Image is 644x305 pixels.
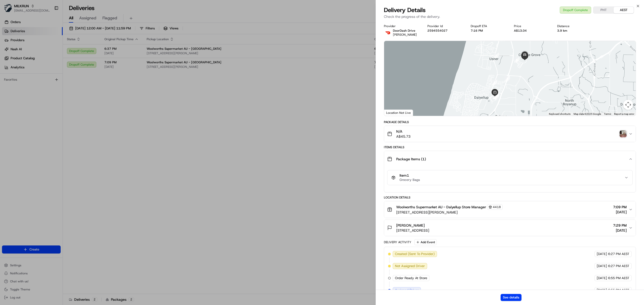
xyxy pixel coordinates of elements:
span: Created (Sent To Provider) [395,252,435,256]
span: N/A [396,129,411,134]
div: 7:16 PM [471,29,506,33]
div: 8 [514,57,519,63]
div: Items Details [384,145,636,149]
a: Open this area in Google Maps (opens a new window) [385,109,402,116]
span: Order Ready At Store [395,276,427,280]
span: Woolworths Supermarket AU - Dalyellup Store Manager [396,205,486,210]
span: Grocery Bags [399,178,420,182]
div: Delivery Activity [384,240,411,244]
div: 7 [504,76,510,82]
span: [DATE] [613,210,627,215]
button: See details [501,294,521,301]
div: 2 [492,80,497,85]
div: Package Details [384,120,636,124]
button: N/AA$45.73photo_proof_of_delivery image [384,126,636,142]
div: Provider Id [427,24,463,28]
div: Location Details [384,195,636,199]
div: A$13.04 [514,29,549,33]
img: doordash_logo_v2.png [384,29,392,37]
button: Package Items (1) [384,151,636,167]
button: Woolworths Supermarket AU - Dalyellup Store Manager4418[STREET_ADDRESS][PERSON_NAME]7:09 PM[DATE] [384,201,636,218]
span: [DATE] [613,228,627,233]
span: [DATE] [597,252,607,256]
span: [DATE] [597,276,607,280]
button: Item1Grocery Bags [387,170,632,185]
div: Distance [557,24,592,28]
div: Dropoff ETA [471,24,506,28]
button: Map camera controls [623,100,633,110]
span: 6:27 PM AEST [608,252,629,256]
span: Assigned Driver [395,288,419,292]
span: 6:55 PM AEST [608,276,629,280]
span: 7:29 PM [613,223,627,228]
img: photo_proof_of_delivery image [620,130,627,137]
span: A$45.73 [396,134,411,139]
span: Not Assigned Driver [395,264,425,268]
div: Package Items (1) [384,167,636,192]
span: [DATE] [597,264,607,268]
span: [STREET_ADDRESS] [396,228,429,233]
span: Delivery Details [384,6,426,14]
span: [PERSON_NAME] [396,223,425,228]
p: Check the progress of the delivery. [384,14,636,19]
button: PHT [593,7,614,13]
span: Item 1 [399,173,420,178]
button: 2594554027 [427,29,448,33]
div: Provider [384,24,419,28]
img: Google [385,109,402,116]
button: [PERSON_NAME][STREET_ADDRESS]7:29 PM[DATE] [384,220,636,236]
span: DoorDash Drive [393,29,415,33]
span: [PERSON_NAME] [393,33,417,37]
span: [STREET_ADDRESS][PERSON_NAME] [396,210,503,215]
span: 4418 [493,205,501,209]
span: Map data ©2025 Google [574,113,601,115]
span: 6:27 PM AEST [608,264,629,268]
span: [DATE] [597,288,607,292]
button: AEST [614,7,634,13]
a: Report a map error [614,113,634,115]
button: Add Event [414,239,437,245]
div: Price [514,24,549,28]
button: Keyboard shortcuts [549,112,571,116]
div: 3.9 km [557,29,592,33]
span: 7:09 PM [613,205,627,210]
div: 1 [494,53,499,58]
div: Location Not Live [384,110,413,116]
span: 6:55 PM AEST [608,288,629,292]
span: Package Items ( 1 ) [396,157,426,162]
a: Terms (opens in new tab) [604,113,611,115]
